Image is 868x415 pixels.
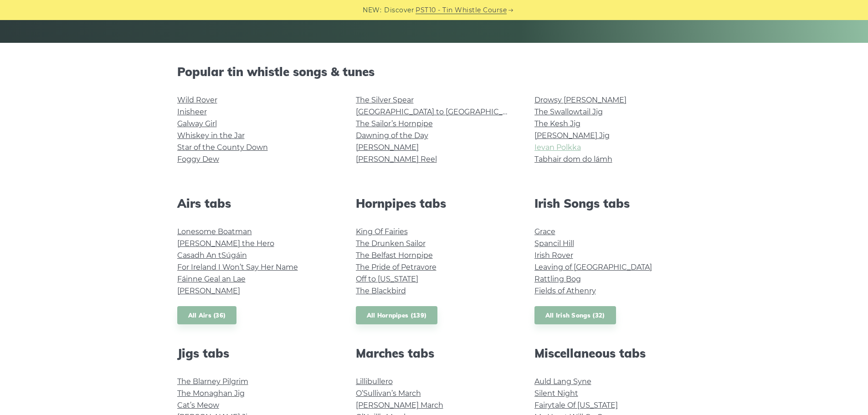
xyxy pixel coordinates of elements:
[534,377,591,386] a: Auld Lang Syne
[177,65,691,79] h2: Popular tin whistle songs & tunes
[177,119,217,128] a: Galway Girl
[534,389,578,398] a: Silent Night
[534,346,691,360] h2: Miscellaneous tabs
[356,96,414,104] a: The Silver Spear
[177,155,219,164] a: Foggy Dew
[356,263,437,272] a: The Pride of Petravore
[534,306,616,325] a: All Irish Songs (32)
[177,227,252,236] a: Lonesome Boatman
[534,401,618,410] a: Fairytale Of [US_STATE]
[534,108,603,116] a: The Swallowtail Jig
[534,263,652,272] a: Leaving of [GEOGRAPHIC_DATA]
[534,239,574,248] a: Spancil Hill
[356,196,513,210] h2: Hornpipes tabs
[356,401,443,410] a: [PERSON_NAME] March
[177,287,240,295] a: [PERSON_NAME]
[177,196,334,210] h2: Airs tabs
[177,377,248,386] a: The Blarney Pilgrim
[177,251,247,260] a: Casadh An tSúgáin
[177,389,245,398] a: The Monaghan Jig
[356,287,406,295] a: The Blackbird
[177,143,268,152] a: Star of the County Down
[356,131,428,140] a: Dawning of the Day
[534,131,610,140] a: [PERSON_NAME] Jig
[534,227,555,236] a: Grace
[177,131,245,140] a: Whiskey in the Jar
[534,119,580,128] a: The Kesh Jig
[356,227,408,236] a: King Of Fairies
[534,287,596,295] a: Fields of Athenry
[177,96,217,104] a: Wild Rover
[534,155,612,164] a: Tabhair dom do lámh
[356,306,438,325] a: All Hornpipes (139)
[356,389,421,398] a: O’Sullivan’s March
[177,263,298,272] a: For Ireland I Won’t Say Her Name
[356,377,393,386] a: Lillibullero
[177,239,274,248] a: [PERSON_NAME] the Hero
[416,5,507,15] a: PST10 - Tin Whistle Course
[177,306,237,325] a: All Airs (36)
[534,96,627,104] a: Drowsy [PERSON_NAME]
[356,346,513,360] h2: Marches tabs
[356,239,426,248] a: The Drunken Sailor
[177,108,207,116] a: Inisheer
[356,143,419,152] a: [PERSON_NAME]
[177,346,334,360] h2: Jigs tabs
[177,275,246,283] a: Fáinne Geal an Lae
[177,401,219,410] a: Cat’s Meow
[384,5,414,15] span: Discover
[356,275,418,283] a: Off to [US_STATE]
[534,196,691,210] h2: Irish Songs tabs
[534,275,581,283] a: Rattling Bog
[534,251,573,260] a: Irish Rover
[534,143,581,152] a: Ievan Polkka
[356,108,524,116] a: [GEOGRAPHIC_DATA] to [GEOGRAPHIC_DATA]
[356,119,433,128] a: The Sailor’s Hornpipe
[356,251,433,260] a: The Belfast Hornpipe
[363,5,381,15] span: NEW:
[356,155,437,164] a: [PERSON_NAME] Reel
